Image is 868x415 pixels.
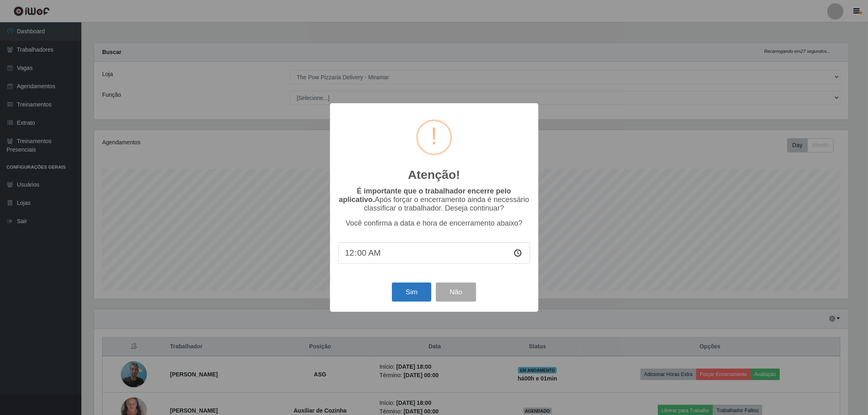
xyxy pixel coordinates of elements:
p: Você confirma a data e hora de encerramento abaixo? [338,219,530,228]
button: Não [436,282,476,302]
h2: Atenção! [408,167,460,182]
p: Após forçar o encerramento ainda é necessário classificar o trabalhador. Deseja continuar? [338,187,530,213]
b: É importante que o trabalhador encerre pelo aplicativo. [339,187,511,204]
button: Sim [392,282,431,302]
